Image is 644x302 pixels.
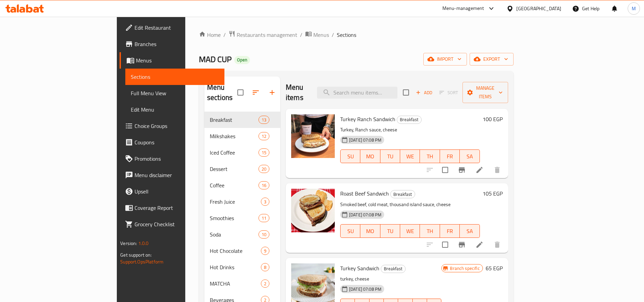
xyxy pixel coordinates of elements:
[423,53,467,66] button: import
[462,226,477,236] span: SA
[204,193,280,210] div: Fresh Juice3
[204,210,280,226] div: Smoothies11
[462,82,508,103] button: Manage items
[237,31,297,39] span: Restaurants management
[120,250,152,259] span: Get support on:
[135,138,219,146] span: Coupons
[120,134,224,150] a: Coupons
[125,101,224,118] a: Edit Menu
[516,5,561,12] div: [GEOGRAPHIC_DATA]
[210,247,261,255] span: Hot Chocolate
[483,189,503,198] h6: 105 EGP
[343,152,358,161] span: SU
[360,224,380,238] button: MO
[259,133,269,140] span: 12
[438,163,452,177] span: Select to update
[413,87,435,98] button: Add
[204,128,280,144] div: Milkshakes12
[199,30,514,39] nav: breadcrumb
[210,181,258,189] span: Coffee
[381,265,405,273] span: Breakfast
[135,122,219,130] span: Choice Groups
[340,126,480,134] p: Turkey, Ranch sauce, cheese
[261,279,269,288] div: items
[204,161,280,177] div: Dessert20
[313,31,329,39] span: Menus
[135,204,219,212] span: Coverage Report
[286,82,309,103] h2: Menu items
[210,279,261,288] span: MATCHA
[125,69,224,85] a: Sections
[489,236,505,253] button: delete
[340,200,480,209] p: Smoked beef, cold meat, thousand island sauce, cheese
[259,182,269,189] span: 16
[454,162,470,178] button: Branch-specific-item
[435,87,462,98] span: Select section first
[125,85,224,101] a: Full Menu View
[291,114,335,158] img: Turkey Ranch Sandwich
[343,226,358,236] span: SU
[440,149,460,163] button: FR
[340,263,379,273] span: Turkey Sandwich
[383,226,397,236] span: TU
[632,5,636,12] span: M
[258,214,269,222] div: items
[210,214,258,222] div: Smoothies
[475,55,508,63] span: export
[131,105,219,114] span: Edit Menu
[440,224,460,238] button: FR
[442,4,484,13] div: Menu-management
[447,265,482,272] span: Branch specific
[258,230,269,239] div: items
[120,52,224,69] a: Menus
[400,149,420,163] button: WE
[120,216,224,232] a: Grocery Checklist
[390,190,415,198] div: Breakfast
[204,144,280,161] div: Iced Coffee15
[300,31,302,39] li: /
[454,236,470,253] button: Branch-specific-item
[380,149,400,163] button: TU
[291,189,335,232] img: Roast Beef Sandwich
[391,190,415,198] span: Breakfast
[462,152,477,161] span: SA
[486,263,503,273] h6: 65 EGP
[210,230,258,239] span: Soda
[120,239,137,248] span: Version:
[337,31,356,39] span: Sections
[360,149,380,163] button: MO
[380,224,400,238] button: TU
[234,57,250,63] span: Open
[305,30,329,39] a: Menus
[120,183,224,200] a: Upsell
[443,226,457,236] span: FR
[423,152,437,161] span: TH
[120,118,224,134] a: Choice Groups
[210,148,258,157] span: Iced Coffee
[363,226,377,236] span: MO
[340,114,395,124] span: Turkey Ranch Sandwich
[210,198,261,206] span: Fresh Juice
[346,137,384,143] span: [DATE] 07:08 PM
[423,226,437,236] span: TH
[204,177,280,193] div: Coffee16
[135,155,219,163] span: Promotions
[340,188,389,199] span: Roast Beef Sandwich
[397,116,421,124] span: Breakfast
[261,281,269,287] span: 2
[399,85,413,100] span: Select section
[120,36,224,52] a: Branches
[483,114,503,124] h6: 100 EGP
[234,56,250,64] div: Open
[210,132,258,140] div: Milkshakes
[210,263,261,271] div: Hot Drinks
[120,257,163,266] a: Support.OpsPlatform
[138,239,149,248] span: 1.0.0
[204,275,280,292] div: MATCHA2
[204,243,280,259] div: Hot Chocolate9
[261,248,269,254] span: 9
[120,167,224,183] a: Menu disclaimer
[470,53,514,66] button: export
[332,31,334,39] li: /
